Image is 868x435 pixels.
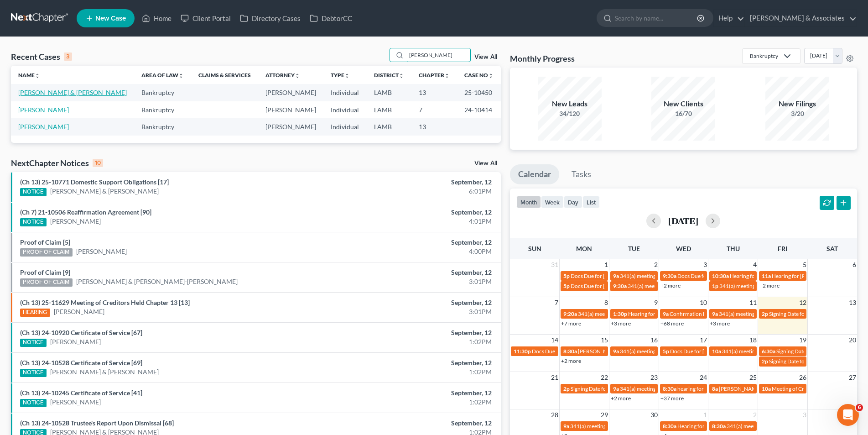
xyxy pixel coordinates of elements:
span: 27 [848,372,857,383]
a: +37 more [660,395,684,402]
span: 30 [650,409,659,420]
div: New Leads [538,99,602,109]
span: 9:20a [563,310,577,317]
i: unfold_more [295,73,300,79]
span: Hearing for [PERSON_NAME] & [PERSON_NAME] [677,423,797,430]
a: +2 more [660,282,681,289]
a: [PERSON_NAME] & [PERSON_NAME] [50,187,159,196]
span: 9a [613,348,619,355]
iframe: Intercom live chat [837,404,859,426]
span: Tue [628,245,640,252]
span: 11a [762,273,771,279]
span: 23 [650,372,659,383]
span: 7 [554,297,559,308]
div: September, 12 [341,178,492,187]
a: +3 more [710,320,730,327]
a: [PERSON_NAME] [50,337,101,346]
span: 6 [852,259,857,270]
td: 7 [411,101,457,118]
button: month [516,196,541,208]
a: (Ch 13) 24-10528 Trustee's Report Upon Dismissal [68] [20,419,174,427]
span: 2p [762,358,768,365]
a: (Ch 7) 21-10506 Reaffirmation Agreement [90] [20,208,151,216]
span: 11 [748,297,758,308]
span: New Case [95,15,126,22]
td: 13 [411,118,457,135]
span: Docs Due for [PERSON_NAME] [670,348,745,355]
span: 9a [663,310,669,317]
input: Search by name... [406,48,470,62]
div: NOTICE [20,218,47,226]
div: September, 12 [341,328,492,337]
div: Bankruptcy [750,52,778,60]
i: unfold_more [399,73,404,79]
span: Signing Date for [PERSON_NAME] [776,348,858,355]
a: [PERSON_NAME] & [PERSON_NAME] [18,89,127,96]
a: Directory Cases [235,10,305,26]
div: September, 12 [341,358,492,367]
span: 9a [712,310,718,317]
div: 3/20 [765,109,829,118]
span: 341(a) meeting for [PERSON_NAME] [620,385,708,392]
span: 9:30a [663,273,676,279]
div: NextChapter Notices [11,157,103,168]
div: 16/70 [651,109,715,118]
a: Districtunfold_more [374,72,404,79]
td: LAMB [367,118,411,135]
span: [PERSON_NAME] [578,348,621,355]
div: September, 12 [341,419,492,428]
div: PROOF OF CLAIM [20,278,73,287]
a: +7 more [561,320,581,327]
span: 341(a) meeting for [PERSON_NAME] [578,310,666,317]
span: 341(a) meeting for [PERSON_NAME] [PERSON_NAME] [719,283,851,289]
span: 18 [748,335,758,346]
span: Hearing for [PERSON_NAME] [730,273,801,279]
div: 3 [64,52,72,61]
h3: Monthly Progress [510,53,575,64]
span: Docs Due for [PERSON_NAME] [571,273,646,279]
span: 9a [563,423,569,430]
a: (Ch 13) 24-10245 Certificate of Service [41] [20,389,142,397]
span: 341(a) meeting for [PERSON_NAME] [628,283,716,289]
div: 34/120 [538,109,602,118]
a: [PERSON_NAME] [18,123,69,131]
a: +2 more [561,357,581,364]
a: [PERSON_NAME] [76,247,127,256]
span: [PERSON_NAME] - Criminal [719,385,786,392]
i: unfold_more [444,73,450,79]
div: NOTICE [20,188,47,196]
span: 21 [550,372,559,383]
div: NOTICE [20,369,47,377]
span: 10a [712,348,721,355]
a: DebtorCC [305,10,357,26]
span: Confirmation hearing for [PERSON_NAME] [670,310,773,317]
div: September, 12 [341,238,492,247]
span: 25 [748,372,758,383]
span: 2 [653,259,659,270]
span: 8 [603,297,609,308]
span: Hearing for [PERSON_NAME] [628,310,699,317]
div: New Filings [765,99,829,109]
span: 2 [752,409,758,420]
div: 1:02PM [341,367,492,377]
span: 9a [613,273,619,279]
span: 341(a) meeting for [PERSON_NAME] [722,348,810,355]
div: 1:02PM [341,337,492,346]
div: 3:01PM [341,307,492,316]
td: [PERSON_NAME] [258,101,323,118]
div: 1:02PM [341,398,492,407]
span: 15 [600,335,609,346]
td: 24-10414 [457,101,501,118]
span: 12 [798,297,807,308]
a: [PERSON_NAME] & [PERSON_NAME]-[PERSON_NAME] [76,277,238,286]
i: unfold_more [178,73,184,79]
span: 19 [798,335,807,346]
span: Sat [826,245,838,252]
span: 31 [550,259,559,270]
div: 4:01PM [341,217,492,226]
td: [PERSON_NAME] [258,118,323,135]
span: 5 [802,259,807,270]
td: Individual [323,118,366,135]
div: Recent Cases [11,51,72,62]
input: Search by name... [615,10,698,26]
